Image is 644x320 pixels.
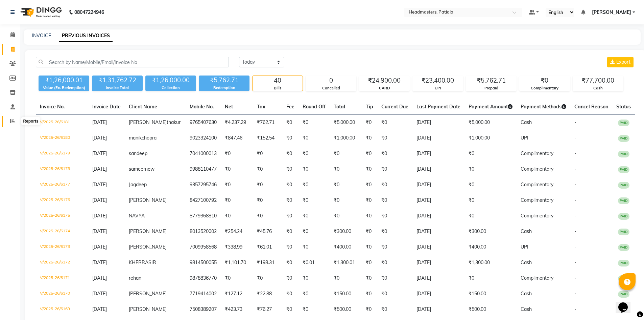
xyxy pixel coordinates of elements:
span: Export [616,59,630,65]
span: Status [616,104,631,110]
td: [DATE] [412,286,464,302]
td: ₹0 [362,146,377,162]
span: rehan [129,275,141,281]
td: 9023324100 [186,130,221,146]
span: [PERSON_NAME] [592,9,631,16]
div: 0 [306,76,356,85]
a: PREVIOUS INVOICES [59,30,113,42]
td: ₹500.00 [330,302,362,317]
td: ₹0 [299,115,330,131]
td: ₹0 [299,271,330,286]
td: ₹300.00 [330,224,362,239]
td: ₹423.73 [221,302,253,317]
span: - [574,244,576,250]
td: ₹0 [362,224,377,239]
td: [DATE] [412,146,464,162]
span: - [574,275,576,281]
span: new [145,166,154,172]
td: ₹0 [377,193,412,208]
span: [PERSON_NAME] [129,306,167,312]
td: [DATE] [412,177,464,193]
span: sameer [129,166,145,172]
span: Complimentary [521,182,553,188]
img: logo [17,3,64,22]
span: [PERSON_NAME] [129,228,167,234]
td: ₹400.00 [464,239,517,255]
td: 7041000013 [186,146,221,162]
td: ₹0 [282,130,299,146]
td: [DATE] [412,302,464,317]
span: - [574,306,576,312]
td: V/2025-26/6173 [36,239,88,255]
input: Search by Name/Mobile/Email/Invoice No [36,57,229,67]
td: ₹0 [377,177,412,193]
td: ₹0 [362,208,377,224]
span: [DATE] [92,275,107,281]
span: - [574,150,576,156]
span: [DATE] [92,228,107,234]
button: Export [607,57,634,67]
td: 9988110477 [186,162,221,177]
td: ₹847.46 [221,130,253,146]
td: 8427100792 [186,193,221,208]
td: [DATE] [412,255,464,271]
td: ₹0 [377,130,412,146]
td: ₹0 [253,146,282,162]
span: UPI [521,244,528,250]
div: ₹1,26,000.01 [39,76,89,85]
td: [DATE] [412,271,464,286]
td: ₹0 [282,162,299,177]
td: ₹0 [377,302,412,317]
span: - [574,166,576,172]
span: - [574,197,576,203]
span: [DATE] [92,291,107,297]
span: Mobile No. [190,104,214,110]
td: ₹0 [253,208,282,224]
span: Net [225,104,233,110]
td: ₹0 [299,302,330,317]
td: ₹198.31 [253,255,282,271]
span: PAID [618,120,629,126]
td: ₹0 [282,286,299,302]
td: ₹0 [377,224,412,239]
span: PAID [618,275,629,282]
td: V/2025-26/6174 [36,224,88,239]
td: ₹0 [299,193,330,208]
div: Cash [573,85,623,91]
span: PAID [618,244,629,251]
td: ₹0 [362,271,377,286]
td: ₹0 [377,271,412,286]
td: 9765407630 [186,115,221,131]
td: ₹0 [464,271,517,286]
td: V/2025-26/6179 [36,146,88,162]
td: ₹0 [282,193,299,208]
div: Cancelled [306,85,356,91]
span: PAID [618,291,629,298]
div: Prepaid [466,85,516,91]
div: ₹23,400.00 [413,76,463,85]
td: ₹0 [282,177,299,193]
td: ₹338.99 [221,239,253,255]
span: UPI [521,135,528,141]
span: Complimentary [521,213,553,219]
td: V/2025-26/6170 [36,286,88,302]
td: ₹0 [253,177,282,193]
td: ₹0 [330,193,362,208]
td: ₹0 [282,302,299,317]
td: ₹61.01 [253,239,282,255]
td: ₹0 [330,177,362,193]
td: ₹1,000.00 [330,130,362,146]
span: Complimentary [521,150,553,156]
span: [DATE] [92,150,107,156]
span: [DATE] [92,259,107,265]
span: PAID [618,229,629,235]
span: [DATE] [92,213,107,219]
span: Client Name [129,104,157,110]
span: NAVYA [129,213,145,219]
span: [DATE] [92,119,107,125]
td: ₹150.00 [330,286,362,302]
td: ₹0 [362,255,377,271]
td: ₹0 [253,271,282,286]
span: [DATE] [92,244,107,250]
td: ₹0 [330,208,362,224]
